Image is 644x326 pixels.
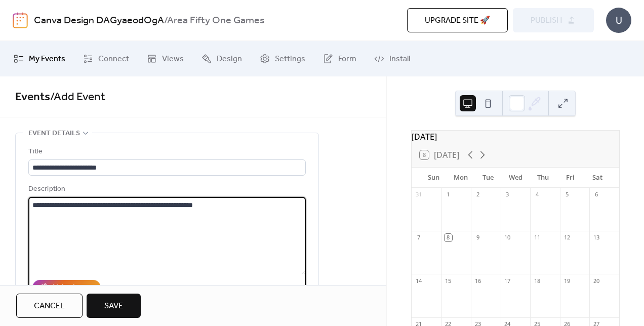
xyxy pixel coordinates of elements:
[606,8,631,33] div: U
[563,234,571,241] div: 12
[28,183,304,195] div: Description
[474,234,481,241] div: 9
[584,168,611,188] div: Sat
[425,15,490,27] span: Upgrade site 🚀
[504,277,511,284] div: 17
[29,53,65,65] span: My Events
[533,234,541,241] div: 11
[592,234,600,241] div: 13
[447,168,474,188] div: Mon
[28,146,304,158] div: Title
[6,45,73,72] a: My Events
[474,168,502,188] div: Tue
[32,280,101,295] button: AI Assistant
[563,277,571,284] div: 19
[533,191,541,198] div: 4
[139,45,191,72] a: Views
[412,131,619,143] div: [DATE]
[98,53,129,65] span: Connect
[420,168,447,188] div: Sun
[34,11,164,30] a: Canva Design DAGyaeodOgA
[415,277,422,284] div: 14
[592,277,600,284] div: 20
[407,8,508,32] button: Upgrade site 🚀
[194,45,250,72] a: Design
[315,45,364,72] a: Form
[415,191,422,198] div: 31
[556,168,584,188] div: Fri
[445,191,452,198] div: 1
[529,168,556,188] div: Thu
[16,294,83,318] button: Cancel
[87,294,141,318] button: Save
[28,128,80,140] span: Event details
[504,191,511,198] div: 3
[502,168,529,188] div: Wed
[34,300,65,312] span: Cancel
[445,277,452,284] div: 15
[445,234,452,241] div: 8
[15,86,50,108] a: Events
[275,53,305,65] span: Settings
[164,11,167,30] b: /
[167,11,264,30] b: Area Fifty One Games
[474,277,481,284] div: 16
[504,234,511,241] div: 10
[50,86,105,108] span: / Add Event
[162,53,184,65] span: Views
[338,53,356,65] span: Form
[592,191,600,198] div: 6
[51,282,94,294] div: AI Assistant
[415,234,422,241] div: 7
[75,45,137,72] a: Connect
[252,45,313,72] a: Settings
[367,45,418,72] a: Install
[474,191,481,198] div: 2
[533,277,541,284] div: 18
[563,191,571,198] div: 5
[389,53,410,65] span: Install
[217,53,242,65] span: Design
[104,300,123,312] span: Save
[13,12,28,28] img: logo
